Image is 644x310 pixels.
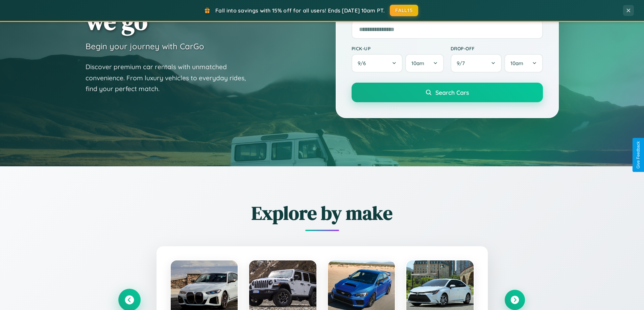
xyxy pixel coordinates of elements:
span: 10am [510,60,523,66]
p: Discover premium car rentals with unmatched convenience. From luxury vehicles to everyday rides, ... [86,61,255,94]
label: Pick-up [352,46,444,51]
div: Give Feedback [636,141,641,169]
button: 9/6 [352,54,403,73]
h2: Explore by make [119,200,525,226]
button: 10am [405,54,444,73]
span: Search Cars [435,89,469,96]
button: 9/7 [451,54,502,73]
span: Fall into savings with 15% off for all users! Ends [DATE] 10am PT. [215,7,385,14]
button: Search Cars [352,83,543,102]
h3: Begin your journey with CarGo [86,41,204,51]
button: 10am [504,54,543,73]
span: 9 / 7 [457,60,468,66]
button: FALL15 [390,5,418,16]
span: 10am [411,60,424,66]
label: Drop-off [451,46,543,51]
span: 9 / 6 [358,60,369,66]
